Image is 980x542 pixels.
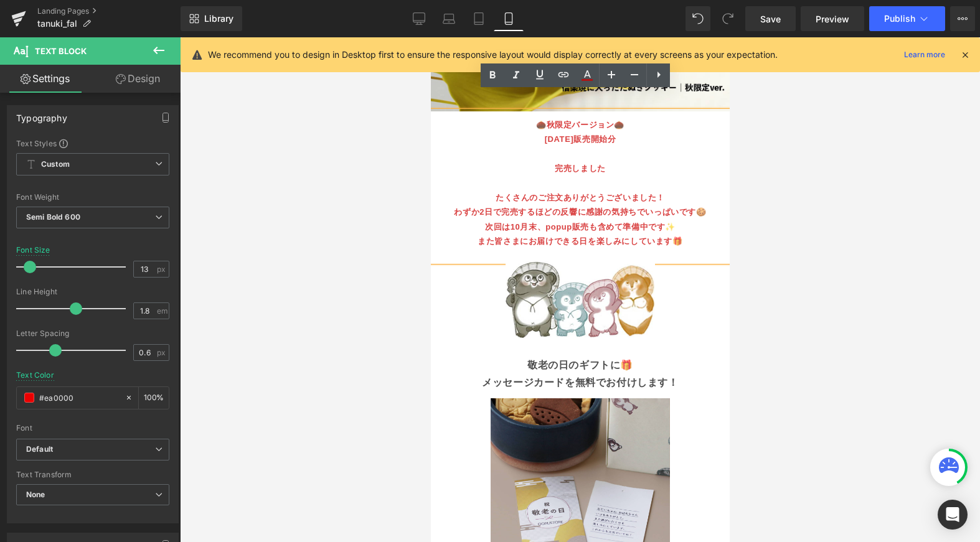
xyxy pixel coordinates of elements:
span: 次回は10月末、popup販売も含めて準備中です✨ [54,185,245,194]
span: px [157,265,167,273]
span: Preview [816,12,849,26]
span: Text Block [35,46,87,56]
div: Line Height [16,287,169,296]
span: em [157,307,167,315]
div: Font [16,424,169,432]
span: Library [204,13,233,24]
a: Desktop [404,6,434,31]
a: Learn more [899,47,950,62]
a: Preview [801,6,864,31]
a: Tablet [464,6,494,31]
div: Typography [16,106,67,123]
span: 🌰秋限定バージョン🌰 [105,83,194,92]
div: Text Transform [16,470,169,479]
div: Text Color [16,371,54,380]
div: Font Weight [16,193,169,202]
span: Save [760,12,781,26]
p: We recommend you to design in Desktop first to ensure the responsive layout would display correct... [208,48,778,62]
a: New Library [181,6,242,31]
span: tanuki_fal [37,19,77,29]
b: None [26,490,45,499]
span: また皆さまにお届けできる日を楽しみにしています🎁 [47,199,252,208]
a: Landing Pages [37,6,181,16]
div: Letter Spacing [16,329,169,338]
button: Redo [715,6,740,31]
span: Publish [884,14,915,24]
span: px [157,348,167,357]
span: わずか2日で完売するほどの反響に感謝の気持ちでいっぱいです🍪 [23,170,275,179]
input: Color [39,391,119,404]
a: Mobile [494,6,524,31]
i: Default [26,444,53,455]
span: たくさんのご注文ありがとうございました！ [65,156,234,165]
strong: 完売しました [124,126,175,136]
a: Design [93,65,183,93]
div: % [139,387,169,409]
div: Open Intercom Messenger [938,500,968,530]
button: Undo [686,6,710,31]
button: More [950,6,975,31]
span: [DATE]販売開始分 [114,97,186,106]
button: Publish [869,6,945,31]
div: Font Size [16,246,50,255]
div: Text Styles [16,138,169,148]
a: Laptop [434,6,464,31]
b: Custom [41,159,70,170]
b: Semi Bold 600 [26,212,80,222]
